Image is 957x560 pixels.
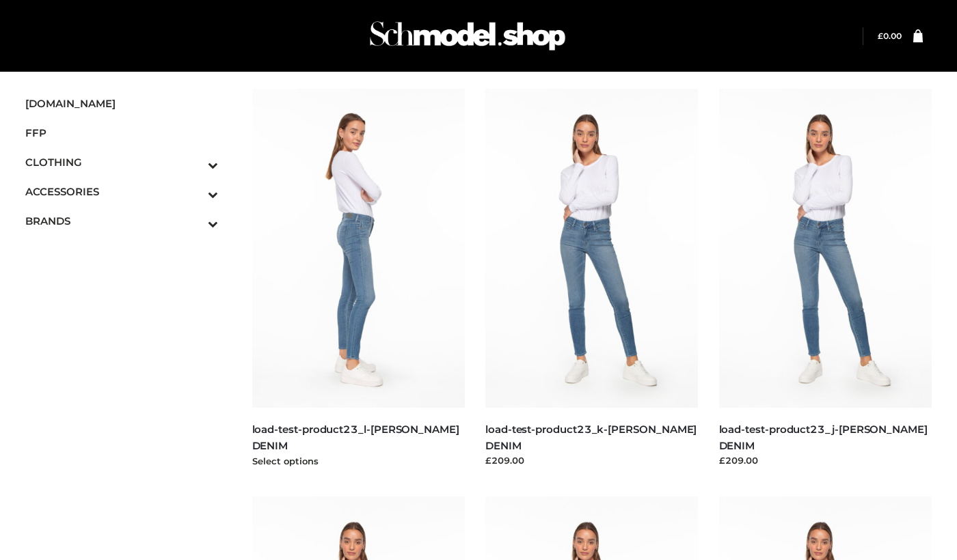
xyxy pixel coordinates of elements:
a: load-test-product23_j-[PERSON_NAME] DENIM [719,423,928,451]
span: [DOMAIN_NAME] [25,96,218,111]
a: Select options [252,456,319,466]
a: £0.00 [878,31,902,41]
img: load-test-product23_j-PARKER SMITH DENIM [719,89,932,408]
img: load-test-product23_k-PARKER SMITH DENIM [485,89,699,408]
a: BRANDSToggle Submenu [25,206,218,236]
a: load-test-product23_l-[PERSON_NAME] DENIM [252,423,459,451]
a: load-test-product23_k-[PERSON_NAME] DENIM [485,423,697,451]
img: Schmodel Admin 964 [365,9,570,63]
span: £ [878,31,883,41]
div: £209.00 [485,453,699,467]
button: Toggle Submenu [170,177,218,206]
bdi: 0.00 [878,31,902,41]
span: BRANDS [25,213,218,229]
a: FFP [25,118,218,148]
span: CLOTHING [25,154,218,170]
button: Toggle Submenu [170,148,218,177]
span: FFP [25,125,218,141]
a: ACCESSORIESToggle Submenu [25,177,218,206]
a: CLOTHINGToggle Submenu [25,148,218,177]
a: [DOMAIN_NAME] [25,89,218,118]
div: £209.00 [719,453,932,467]
span: ACCESSORIES [25,184,218,199]
button: Toggle Submenu [170,206,218,236]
